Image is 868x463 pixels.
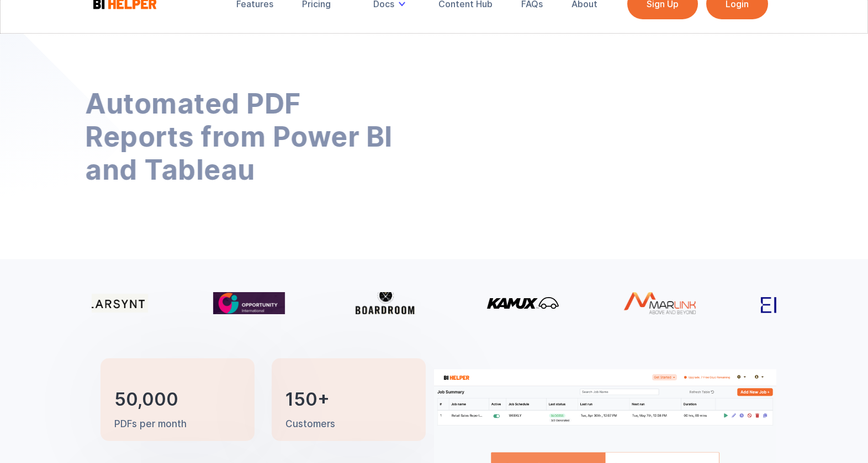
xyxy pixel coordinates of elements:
[114,391,178,408] h3: 50,000
[85,87,411,186] h1: Automated PDF Reports from Power BI and Tableau
[285,391,330,408] h3: 150+
[285,418,335,431] p: Customers
[114,418,187,431] p: PDFs per month
[76,294,148,312] img: Klarsynt logo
